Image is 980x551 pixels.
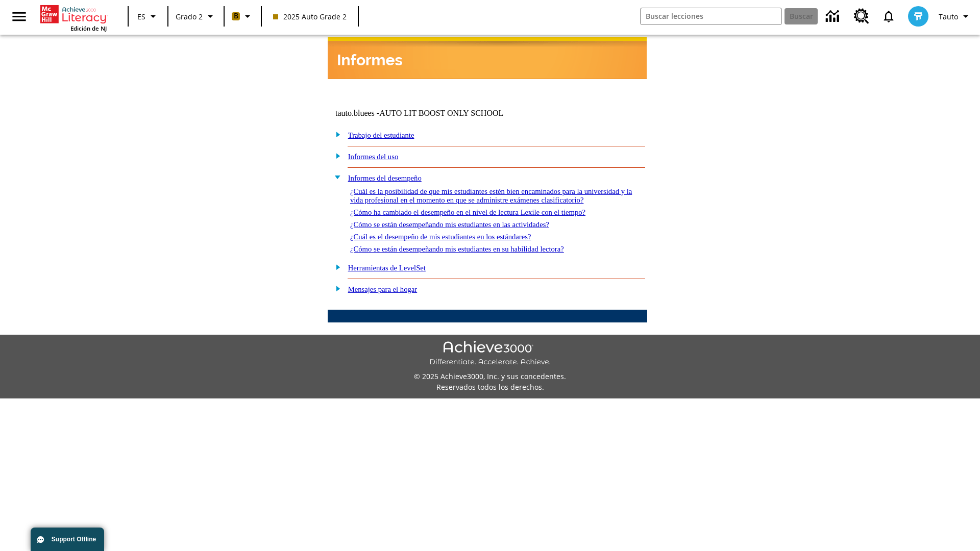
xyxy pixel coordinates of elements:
a: ¿Cómo se están desempeñando mis estudiantes en su habilidad lectora? [350,245,564,253]
span: Edición de NJ [70,24,107,32]
a: Trabajo del estudiante [348,131,414,139]
img: plus.gif [330,130,341,139]
button: Escoja un nuevo avatar [902,3,935,30]
img: avatar image [908,6,928,27]
nobr: AUTO LIT BOOST ONLY SCHOOL [379,109,503,117]
a: Mensajes para el hogar [348,285,418,293]
span: Tauto [939,11,958,22]
a: Centro de información [820,3,848,31]
span: Support Offline [52,536,96,543]
a: Herramientas de LevelSet [348,264,426,272]
button: Grado: Grado 2, Elige un grado [171,7,220,26]
a: Notificaciones [875,3,902,30]
button: Perfil/Configuración [935,7,976,26]
img: minus.gif [330,172,341,182]
div: Portada [40,3,107,32]
a: ¿Cuál es el desempeño de mis estudiantes en los estándares? [350,233,531,241]
img: Achieve3000 Differentiate Accelerate Achieve [429,341,551,367]
span: Grado 2 [176,11,203,22]
input: Buscar campo [641,8,781,24]
a: Informes del uso [348,153,399,161]
td: tauto.bluees - [335,109,523,118]
a: Informes del desempeño [348,174,422,182]
img: header [328,37,647,79]
img: plus.gif [330,284,341,293]
button: Lenguaje: ES, Selecciona un idioma [132,7,164,26]
button: Abrir el menú lateral [4,2,34,32]
button: Boost El color de la clase es anaranjado claro. Cambiar el color de la clase. [228,7,258,26]
button: Support Offline [31,528,104,551]
img: plus.gif [330,262,341,271]
a: ¿Cómo ha cambiado el desempeño en el nivel de lectura Lexile con el tiempo? [350,208,585,216]
a: ¿Cuál es la posibilidad de que mis estudiantes estén bien encaminados para la universidad y la vi... [350,187,632,204]
span: 2025 Auto Grade 2 [273,11,347,22]
a: Centro de recursos, Se abrirá en una pestaña nueva. [848,3,875,30]
a: ¿Cómo se están desempeñando mis estudiantes en las actividades? [350,220,549,229]
span: ES [137,11,145,22]
img: plus.gif [330,151,341,160]
span: B [234,10,238,22]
